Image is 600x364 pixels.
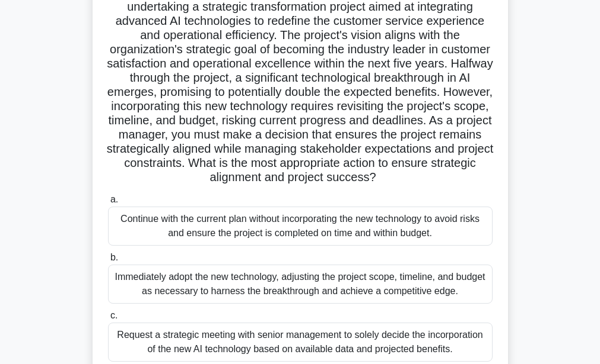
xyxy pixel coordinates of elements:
[110,310,118,320] span: c.
[108,265,493,304] div: Immediately adopt the new technology, adjusting the project scope, timeline, and budget as necess...
[108,323,493,362] div: Request a strategic meeting with senior management to solely decide the incorporation of the new ...
[110,252,118,262] span: b.
[110,194,118,204] span: a.
[108,207,493,246] div: Continue with the current plan without incorporating the new technology to avoid risks and ensure...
